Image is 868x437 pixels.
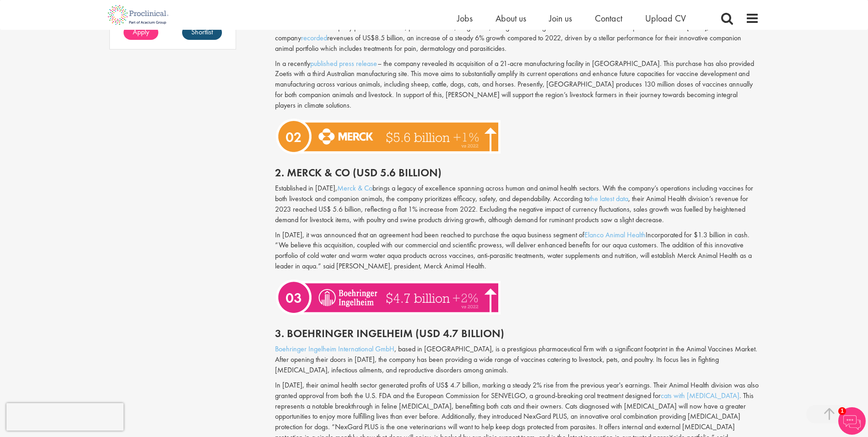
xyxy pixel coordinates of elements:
[457,12,473,24] a: Jobs
[124,25,158,40] a: Apply
[310,59,377,68] a: published press release
[275,344,394,354] a: Boehringer Ingelheim International GmbH
[275,59,759,111] p: In a recently – the company revealed its acquisition of a 21-acre manufacturing facility in [GEOG...
[589,194,628,203] a: the latest data
[549,12,572,24] a: Join us
[6,403,124,431] iframe: reCAPTCHA
[661,391,739,400] a: cats with [MEDICAL_DATA]
[496,12,526,24] a: About us
[337,183,372,193] a: Merck & Co
[595,12,622,24] a: Contact
[275,230,759,272] p: In [DATE], it was announced that an agreement had been reached to purchase the aqua business segm...
[645,12,686,24] a: Upload CV
[275,183,759,225] p: Established in [DATE], brings a legacy of excellence spanning across human and animal health sect...
[275,328,759,339] h2: 3. Boehringer Ingelheim (USD 4.7 Billion)
[584,230,646,240] a: Elanco Animal Health
[133,27,149,37] span: Apply
[838,407,866,435] img: Chatbot
[182,25,222,40] a: Shortlist
[275,344,759,376] p: , based in [GEOGRAPHIC_DATA], is a prestigious pharmaceutical firm with a significant footprint i...
[301,33,327,43] a: recorded
[275,167,759,179] h2: 2. Merck & Co (USD 5.6 billion)
[275,12,759,54] p: Established in [DATE] through a spin-off from Pfizer's animal health division, has quickly risen ...
[838,407,846,415] span: 1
